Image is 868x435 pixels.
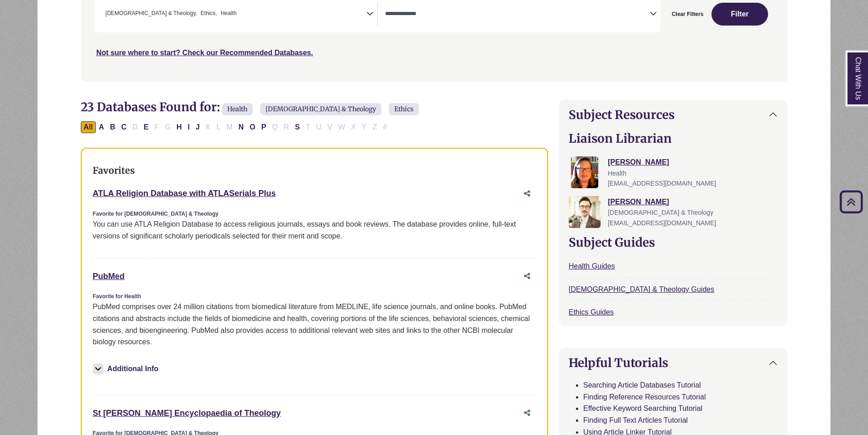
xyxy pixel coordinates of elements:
[96,49,313,57] a: Not sure where to start? Check our Recommended Databases.
[583,381,701,389] a: Searching Article Databases Tutorial
[141,121,152,133] button: Filter Results E
[93,362,161,375] button: Additional Info
[518,404,536,422] button: Share this database
[102,9,197,18] li: Bible & Theology
[608,180,716,187] span: [EMAIL_ADDRESS][DOMAIN_NAME]
[608,158,669,166] a: [PERSON_NAME]
[559,348,787,377] button: Helpful Tutorials
[569,196,601,228] img: Greg Rosauer
[93,409,281,418] a: St [PERSON_NAME] Encyclopaedia of Theology
[259,121,269,133] button: Filter Results P
[385,11,650,18] textarea: Search
[93,210,536,218] div: Favorite for [DEMOGRAPHIC_DATA] & Theology
[193,121,203,133] button: Filter Results J
[569,262,615,270] a: Health Guides
[569,131,778,145] h2: Liaison Librarian
[217,9,237,18] li: Health
[201,9,217,18] span: Ethics
[222,103,253,115] span: Health
[571,156,598,188] img: Jessica Moore
[711,3,768,26] button: Submit for Search Results
[583,404,702,412] a: Effective Keyword Searching Tutorial
[93,301,536,347] p: PubMed comprises over 24 million citations from biomedical literature from MEDLINE, life science ...
[93,218,536,242] p: You can use ATLA Religion Database to access religious journals, essays and book reviews. The dat...
[666,3,709,26] button: Clear Filters
[238,11,242,18] textarea: Search
[583,393,706,401] a: Finding Reference Resources Tutorial
[389,103,419,115] span: Ethics
[292,121,303,133] button: Filter Results S
[559,100,787,129] button: Subject Resources
[569,285,714,293] a: [DEMOGRAPHIC_DATA] & Theology Guides
[837,196,866,208] a: Back to Top
[81,123,391,130] div: Alpha-list to filter by first letter of database name
[197,9,217,18] li: Ethics
[518,268,536,285] button: Share this database
[569,308,614,316] a: Ethics Guides
[260,103,382,115] span: [DEMOGRAPHIC_DATA] & Theology
[583,416,688,424] a: Finding Full Text Articles Tutorial
[81,99,220,114] span: 23 Databases Found for:
[608,198,669,206] a: [PERSON_NAME]
[174,121,185,133] button: Filter Results H
[518,185,536,202] button: Share this database
[221,9,237,18] span: Health
[119,121,130,133] button: Filter Results C
[107,121,118,133] button: Filter Results B
[608,170,626,177] span: Health
[81,121,95,133] button: All
[93,165,536,176] h3: Favorites
[93,189,276,198] a: ATLA Religion Database with ATLASerials Plus
[247,121,258,133] button: Filter Results O
[96,121,107,133] button: Filter Results A
[93,292,536,301] div: Favorite for Health
[608,219,716,227] span: [EMAIL_ADDRESS][DOMAIN_NAME]
[93,272,125,281] a: PubMed
[569,235,778,249] h2: Subject Guides
[608,209,713,216] span: [DEMOGRAPHIC_DATA] & Theology
[185,121,192,133] button: Filter Results I
[105,9,197,18] span: [DEMOGRAPHIC_DATA] & Theology
[236,121,247,133] button: Filter Results N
